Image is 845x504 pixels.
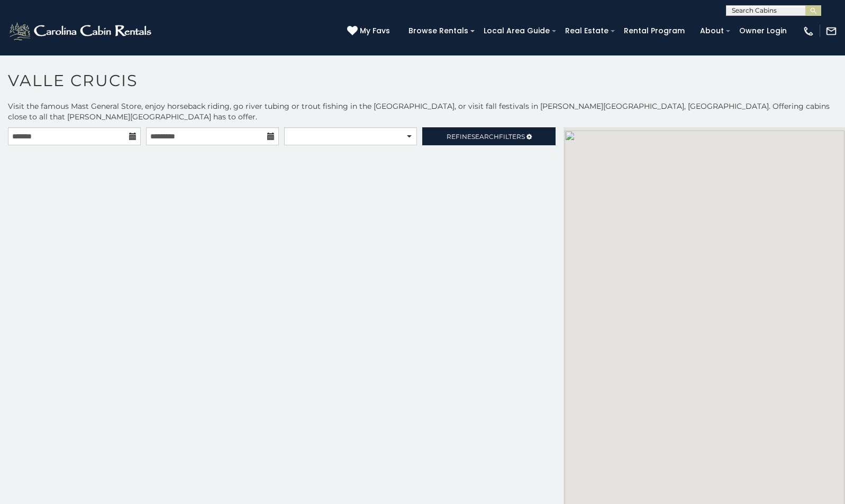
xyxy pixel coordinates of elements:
img: White-1-2.png [8,21,155,42]
img: mail-regular-white.png [825,25,837,37]
a: Local Area Guide [478,23,555,39]
a: Rental Program [619,23,690,39]
a: RefineSearchFilters [422,127,555,145]
a: About [695,23,729,39]
img: phone-regular-white.png [803,25,814,37]
span: Refine Filters [447,133,525,141]
a: My Favs [347,25,393,37]
a: Real Estate [560,23,614,39]
span: Search [471,133,499,141]
a: Owner Login [734,23,792,39]
span: My Favs [360,25,390,36]
a: Browse Rentals [403,23,474,39]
